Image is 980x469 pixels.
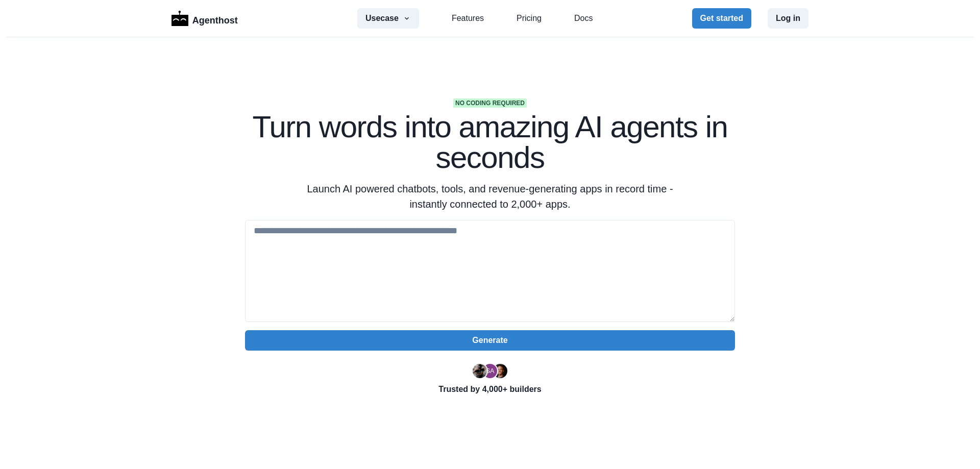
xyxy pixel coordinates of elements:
button: Log in [768,8,808,29]
div: Segun Adebayo [485,368,494,375]
a: Features [452,12,484,24]
p: Launch AI powered chatbots, tools, and revenue-generating apps in record time - instantly connect... [294,181,686,212]
span: No coding required [453,98,527,108]
h1: Turn words into amazing AI agents in seconds [245,112,735,173]
img: Kent Dodds [493,364,507,378]
img: Ryan Florence [473,364,487,378]
a: Docs [574,12,593,24]
button: Usecase [357,8,419,29]
button: Generate [245,330,735,351]
a: LogoAgenthost [171,10,238,28]
p: Agenthost [192,10,238,28]
button: Get started [692,8,751,29]
img: Logo [171,11,188,26]
a: Pricing [517,12,542,24]
p: Trusted by 4,000+ builders [245,383,735,396]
